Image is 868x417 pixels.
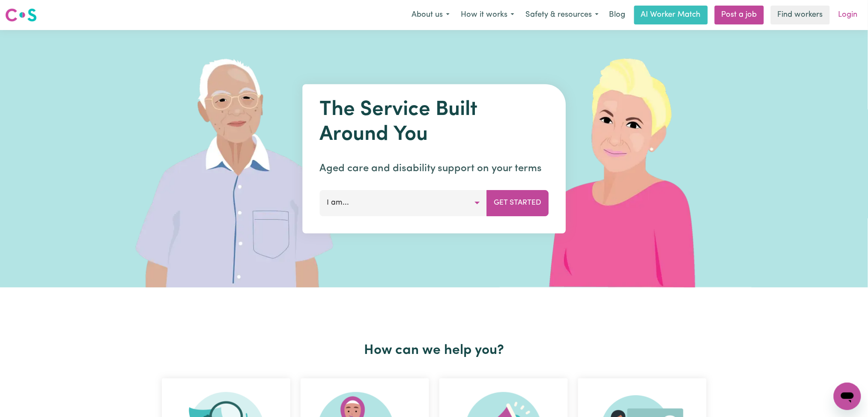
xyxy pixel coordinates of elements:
[634,6,708,24] a: AI Worker Match
[455,6,520,24] button: How it works
[834,383,861,410] iframe: Button to launch messaging window
[520,6,604,24] button: Safety & resources
[604,6,631,24] a: Blog
[486,190,549,216] button: Get Started
[319,161,549,176] p: Aged care and disability support on your terms
[157,342,712,359] h2: How can we help you?
[833,6,863,24] a: Login
[715,6,764,24] a: Post a job
[319,190,487,216] button: I am...
[319,98,549,147] h1: The Service Built Around You
[406,6,455,24] button: About us
[5,7,37,23] img: Careseekers logo
[5,5,37,25] a: Careseekers logo
[771,6,830,24] a: Find workers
